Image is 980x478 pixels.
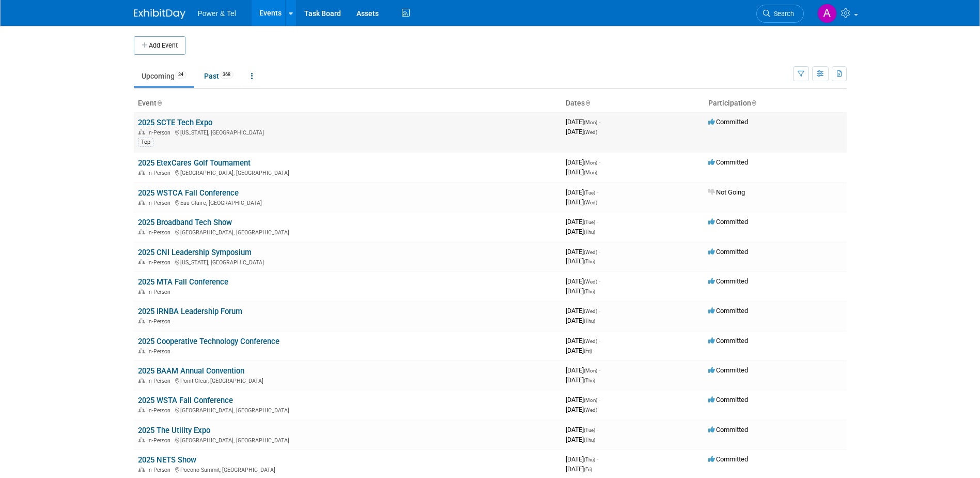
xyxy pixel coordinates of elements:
span: [DATE] [566,287,595,295]
img: In-Person Event [138,348,145,353]
span: [DATE] [566,455,598,463]
div: [US_STATE], [GEOGRAPHIC_DATA] [138,128,557,136]
span: [DATE] [566,436,595,443]
span: Committed [708,118,748,126]
img: In-Person Event [138,170,145,175]
span: In-Person [147,348,174,355]
span: [DATE] [566,228,595,235]
img: In-Person Event [138,437,145,442]
span: (Thu) [584,318,595,324]
span: - [599,248,600,256]
a: Sort by Event Name [157,99,162,107]
div: Top [138,138,153,147]
span: - [599,277,600,285]
span: (Tue) [584,190,595,196]
span: - [599,307,600,315]
div: [US_STATE], [GEOGRAPHIC_DATA] [138,258,557,266]
span: (Thu) [584,289,595,294]
span: - [599,118,600,126]
a: 2025 MTA Fall Conference [138,277,228,287]
span: Committed [708,248,748,256]
a: 2025 SCTE Tech Expo [138,118,212,127]
img: In-Person Event [138,318,145,323]
span: (Tue) [584,427,595,433]
span: Committed [708,455,748,463]
span: [DATE] [566,406,597,413]
span: Committed [708,396,748,404]
span: [DATE] [566,347,592,354]
span: Power & Tel [198,9,236,18]
a: 2025 IRNBA Leadership Forum [138,307,242,316]
span: In-Person [147,200,174,206]
span: (Thu) [584,229,595,235]
span: [DATE] [566,465,592,473]
span: Committed [708,307,748,315]
div: [GEOGRAPHIC_DATA], [GEOGRAPHIC_DATA] [138,228,557,236]
span: (Thu) [584,457,595,462]
span: [DATE] [566,188,598,196]
span: (Wed) [584,308,597,314]
span: - [597,455,598,463]
a: 2025 Broadband Tech Show [138,218,232,227]
span: (Mon) [584,170,597,175]
span: [DATE] [566,257,595,265]
span: - [597,218,598,226]
div: [GEOGRAPHIC_DATA], [GEOGRAPHIC_DATA] [138,168,557,176]
span: [DATE] [566,198,597,206]
div: [GEOGRAPHIC_DATA], [GEOGRAPHIC_DATA] [138,436,557,444]
a: Search [756,5,804,23]
span: [DATE] [566,248,600,256]
span: [DATE] [566,118,600,126]
img: In-Person Event [138,467,145,472]
span: Committed [708,337,748,345]
span: (Wed) [584,407,597,413]
span: (Tue) [584,219,595,225]
span: [DATE] [566,337,600,345]
span: - [599,158,600,166]
span: In-Person [147,229,174,236]
span: In-Person [147,129,174,136]
span: [DATE] [566,218,598,226]
span: Committed [708,218,748,226]
span: In-Person [147,318,174,325]
span: (Mon) [584,368,597,374]
span: (Wed) [584,338,597,344]
span: - [597,188,598,196]
a: 2025 WSTA Fall Conference [138,396,233,405]
span: [DATE] [566,426,598,434]
img: In-Person Event [138,259,145,264]
a: 2025 CNI Leadership Symposium [138,248,252,257]
span: - [599,396,600,404]
a: Past368 [196,66,241,86]
img: In-Person Event [138,229,145,234]
button: Add Event [134,36,185,55]
a: Upcoming34 [134,66,194,86]
span: (Wed) [584,279,597,285]
span: In-Person [147,407,174,414]
span: (Wed) [584,129,597,135]
span: [DATE] [566,376,595,384]
div: Pocono Summit, [GEOGRAPHIC_DATA] [138,465,557,473]
span: Committed [708,366,748,374]
span: Committed [708,277,748,285]
a: 2025 EtexCares Golf Tournament [138,158,251,168]
span: [DATE] [566,317,595,324]
span: (Thu) [584,378,595,383]
img: In-Person Event [138,378,145,383]
span: (Fri) [584,348,592,354]
span: Committed [708,426,748,434]
span: Search [770,10,794,18]
img: ExhibitDay [134,9,185,19]
a: 2025 The Utility Expo [138,426,210,435]
div: Eau Claire, [GEOGRAPHIC_DATA] [138,198,557,206]
span: (Thu) [584,259,595,264]
span: (Wed) [584,249,597,255]
span: (Thu) [584,437,595,443]
a: Sort by Participation Type [751,99,756,107]
a: 2025 BAAM Annual Convention [138,366,244,376]
span: (Mon) [584,397,597,403]
th: Participation [704,95,847,112]
div: [GEOGRAPHIC_DATA], [GEOGRAPHIC_DATA] [138,406,557,414]
span: [DATE] [566,158,600,166]
span: 34 [175,71,186,79]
